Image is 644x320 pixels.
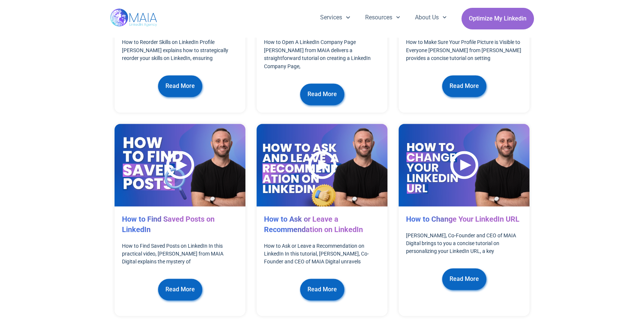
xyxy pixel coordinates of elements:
[450,272,479,286] span: Read More
[313,8,454,27] nav: Menu
[165,79,195,93] span: Read More
[358,8,408,27] a: Resources
[300,83,344,105] a: Read More
[122,214,238,235] h1: How to Find Saved Posts on LinkedIn
[406,232,522,256] p: [PERSON_NAME], Co-Founder and CEO of MAIA Digital brings to you a concise tutorial on personalizi...
[408,8,454,27] a: About Us
[122,38,238,62] p: How to Reorder Skills on LinkedIn Profile [PERSON_NAME] explains how to strategically reorder you...
[300,279,344,300] a: Read More
[406,38,522,62] p: How to Make Sure Your Profile Picture is Visible to Everyone [PERSON_NAME] from [PERSON_NAME] pro...
[307,282,337,297] span: Read More
[442,75,486,97] a: Read More
[122,242,238,266] p: How to Find Saved Posts on LinkedIn In this practical video, [PERSON_NAME] from MAIA Digital expl...
[450,79,479,93] span: Read More
[307,87,337,101] span: Read More
[264,214,380,235] h1: How to Ask or Leave a Recommendation on LinkedIn
[158,75,202,97] a: Read More
[165,282,195,297] span: Read More
[442,268,486,290] a: Read More
[313,8,357,27] a: Services
[469,12,527,26] span: Optimize My Linkedin
[264,38,380,70] p: How to Open A LinkedIn Company Page [PERSON_NAME] from MAIA delivers a straightforward tutorial o...
[264,242,380,266] p: How to Ask or Leave a Recommendation on LinkedIn In this tutorial, [PERSON_NAME], Co-Founder and ...
[406,214,522,224] h1: How to Change Your LinkedIn URL
[461,8,534,29] a: Optimize My Linkedin
[158,279,202,300] a: Read More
